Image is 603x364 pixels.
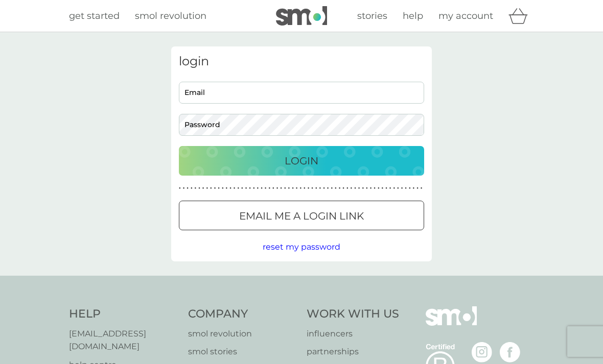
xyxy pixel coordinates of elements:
a: get started [69,9,120,23]
p: ● [335,186,337,191]
p: ● [191,186,193,191]
a: [EMAIL_ADDRESS][DOMAIN_NAME] [69,327,178,353]
p: ● [296,186,298,191]
p: ● [327,186,329,191]
p: ● [389,186,391,191]
a: influencers [307,327,399,341]
p: ● [382,186,384,191]
p: ● [409,186,411,191]
p: ● [198,186,200,191]
p: ● [276,186,279,191]
p: ● [195,186,197,191]
p: ● [202,186,204,191]
p: ● [245,186,247,191]
p: ● [179,186,181,191]
p: ● [362,186,364,191]
a: my account [438,9,493,23]
p: ● [421,186,423,191]
p: ● [366,186,368,191]
p: ● [351,186,353,191]
img: smol [426,306,477,341]
span: reset my password [263,242,340,252]
img: smol [276,6,327,26]
p: ● [413,186,415,191]
p: ● [183,186,185,191]
h4: Company [188,306,297,322]
p: ● [187,186,189,191]
span: smol revolution [135,10,206,21]
p: ● [214,186,216,191]
p: Email me a login link [239,208,364,224]
span: stories [357,10,387,21]
p: ● [241,186,243,191]
p: ● [385,186,387,191]
h3: login [179,54,424,69]
span: get started [69,10,120,21]
a: smol revolution [188,327,297,341]
p: ● [331,186,333,191]
p: ● [261,186,263,191]
p: ● [319,186,321,191]
p: ● [226,186,228,191]
h4: Help [69,306,178,322]
img: visit the smol Instagram page [472,342,492,362]
p: ● [299,186,301,191]
p: ● [206,186,208,191]
p: ● [323,186,325,191]
p: ● [405,186,407,191]
p: ● [358,186,360,191]
p: ● [393,186,395,191]
div: basket [508,6,534,26]
p: ● [210,186,212,191]
p: ● [218,186,220,191]
button: Email me a login link [179,201,424,230]
a: smol stories [188,345,297,358]
p: ● [304,186,306,191]
p: ● [249,186,251,191]
p: ● [237,186,239,191]
p: ● [339,186,341,191]
p: ● [253,186,255,191]
p: ● [342,186,344,191]
p: ● [268,186,270,191]
img: visit the smol Facebook page [500,342,520,362]
span: my account [438,10,493,21]
p: ● [272,186,274,191]
p: Login [285,153,318,169]
p: ● [288,186,290,191]
a: help [403,9,423,23]
p: ● [370,186,372,191]
p: ● [315,186,317,191]
p: ● [222,186,224,191]
p: ● [416,186,419,191]
p: ● [401,186,403,191]
p: ● [397,186,399,191]
button: Login [179,146,424,176]
p: ● [308,186,310,191]
span: help [403,10,423,21]
a: stories [357,9,387,23]
p: ● [378,186,380,191]
button: reset my password [263,240,340,254]
p: ● [292,186,294,191]
a: partnerships [307,345,399,358]
p: ● [354,186,356,191]
p: ● [257,186,259,191]
a: smol revolution [135,9,206,23]
p: ● [280,186,282,191]
p: ● [311,186,313,191]
p: ● [346,186,349,191]
h4: Work With Us [307,306,399,322]
p: ● [229,186,231,191]
p: ● [374,186,376,191]
p: ● [265,186,267,191]
p: ● [234,186,236,191]
p: ● [284,186,286,191]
